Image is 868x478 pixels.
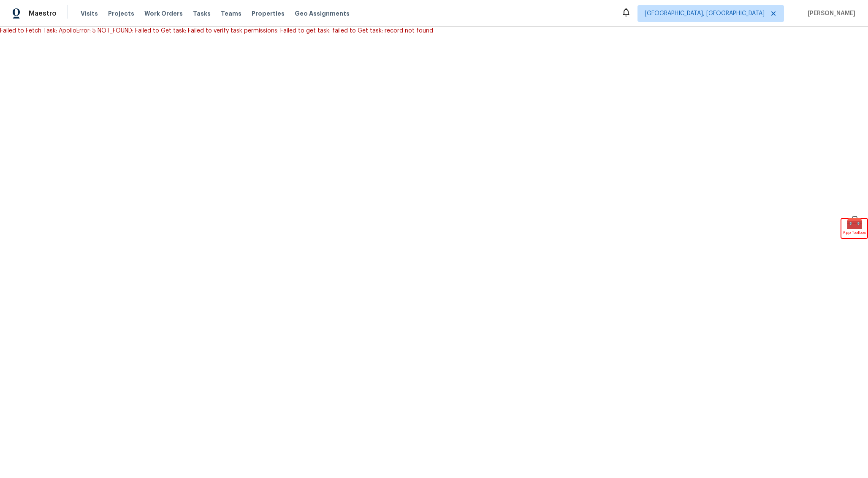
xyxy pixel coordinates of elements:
[841,219,867,227] span: 🧰
[193,11,211,16] span: Tasks
[645,9,765,18] span: [GEOGRAPHIC_DATA], [GEOGRAPHIC_DATA]
[144,9,183,18] span: Work Orders
[221,9,241,18] span: Teams
[295,9,350,18] span: Geo Assignments
[843,228,866,237] span: App Toolbox
[81,9,98,18] span: Visits
[29,9,57,18] span: Maestro
[108,9,134,18] span: Projects
[804,9,855,18] span: [PERSON_NAME]
[841,219,867,238] div: 🧰App Toolbox
[252,9,285,18] span: Properties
